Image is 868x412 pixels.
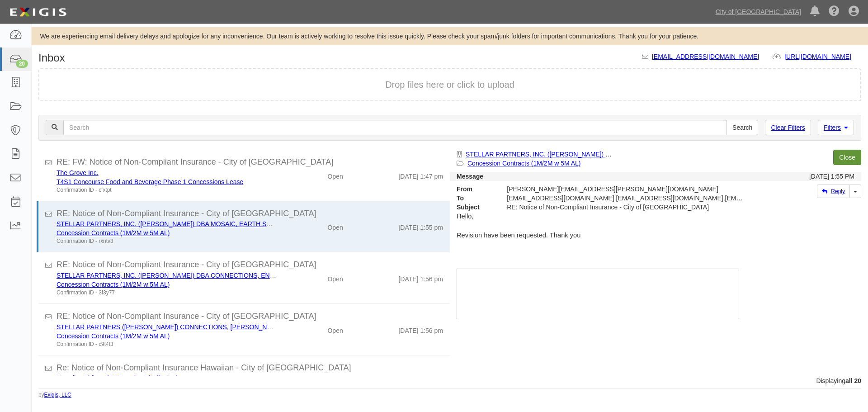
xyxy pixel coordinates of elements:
div: Re: Notice of Non-Compliant Insurance Hawaiian - City of Phoenix [57,362,443,374]
div: 20 [16,60,28,68]
a: Concession Contracts (1M/2M w 5M AL) [57,281,170,288]
div: We are experiencing email delivery delays and apologize for any inconvenience. Our team is active... [32,32,868,41]
a: T4S1 Concourse Food and Beverage Phase 1 Concessions Lease [57,178,243,185]
i: Help Center - Complianz [829,6,840,17]
span: Hello, [457,213,473,220]
strong: Message [457,173,483,180]
strong: To [450,194,500,203]
a: Hawaiian Airlines (SH Premise Distribution) [57,374,178,382]
a: STELLAR PARTNERS ([PERSON_NAME]) CONNECTIONS, [PERSON_NAME], [PERSON_NAME], UNO50 - T4 RENT [57,323,395,331]
div: [DATE] 1:55 pm [398,219,443,232]
div: Displaying [32,376,868,385]
input: Search [63,120,727,135]
div: [PERSON_NAME][EMAIL_ADDRESS][PERSON_NAME][DOMAIN_NAME] [500,185,751,194]
small: by [38,391,71,399]
h1: Inbox [38,52,65,64]
div: [DATE] 1:47 pm [398,168,443,181]
a: Close [833,150,861,165]
div: Open [327,322,343,335]
div: [DATE] 2:23 pm [398,374,443,386]
a: City of [GEOGRAPHIC_DATA] [711,3,806,21]
div: Open [327,374,343,386]
a: [URL][DOMAIN_NAME] [784,53,861,60]
b: all 20 [845,377,861,384]
a: STELLAR PARTNERS, INC. ([PERSON_NAME]) DBA MOSAIC, EARTH SPIRIT - T4 RENT [57,220,315,227]
div: RE: FW: Notice of Non-Compliant Insurance - City of Phoenix [57,156,443,168]
div: Confirmation ID - rxntv3 [57,237,276,245]
input: Search [726,120,758,135]
div: Confirmation ID - 3f3y77 [57,289,276,297]
div: agreement-kcrkex@cop.complianz.com,SRoubanian@hudsongroup.com,ESchut@hudsongroup.com,Mercedes.Nel... [500,194,751,203]
div: RE: Notice of Non-Compliant Insurance - City of Phoenix [57,208,443,220]
div: Open [327,271,343,284]
div: Open [327,219,343,232]
a: Clear Filters [765,120,811,135]
a: Concession Contracts (1M/2M w 5M AL) [57,229,170,237]
img: logo-5460c22ac91f19d4615b14bd174203de0afe785f0fc80cf4dbbc73dc1793850b.png [7,4,69,20]
a: STELLAR PARTNERS, INC. ([PERSON_NAME]) DBA MOSAIC, EARTH SPIRIT - T4 RENT [466,151,724,158]
span: Revision have been requested. Thank you [457,232,580,239]
a: Filters [818,120,854,135]
a: The Grove Inc. [57,169,99,176]
a: [EMAIL_ADDRESS][DOMAIN_NAME] [652,53,759,60]
div: RE: Notice of Non-Compliant Insurance - City of Phoenix [57,311,443,322]
strong: From [450,185,500,194]
div: RE: Notice of Non-Compliant Insurance - City of Phoenix [57,259,443,271]
a: Reply [817,185,850,198]
a: Exigis, LLC [44,392,71,398]
div: [DATE] 1:56 pm [398,271,443,284]
div: [DATE] 1:56 pm [398,322,443,335]
a: Concession Contracts (1M/2M w 5M AL) [57,332,170,340]
div: Open [327,168,343,181]
a: STELLAR PARTNERS, INC. ([PERSON_NAME]) DBA CONNECTIONS, EN ROUTE, [GEOGRAPHIC_DATA], [GEOGRAPHIC_... [57,272,462,279]
div: Confirmation ID - cfxtpt [57,186,276,194]
div: [DATE] 1:55 PM [809,172,854,181]
div: RE: Notice of Non-Compliant Insurance - City of Phoenix [500,203,751,212]
strong: Subject [450,203,500,212]
button: Drop files here or click to upload [385,78,514,91]
a: Concession Contracts (1M/2M w 5M AL) [467,160,581,167]
div: Confirmation ID - c9t4t3 [57,341,276,348]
